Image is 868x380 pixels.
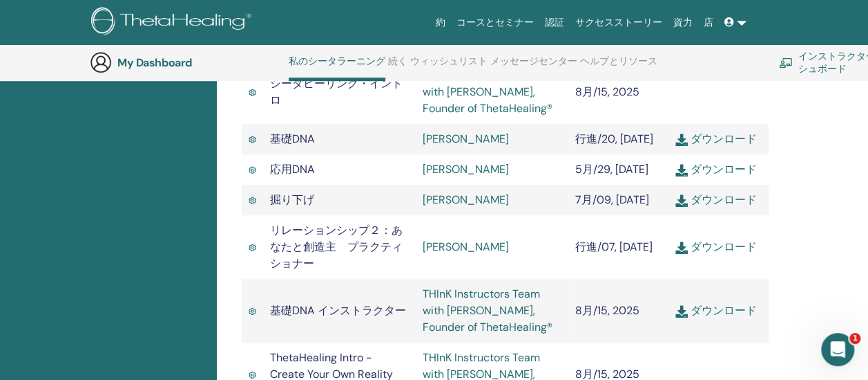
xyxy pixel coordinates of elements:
[410,55,488,78] a: ウィッシュリスト
[451,10,539,35] a: コースとセミナー
[568,60,668,124] td: 8月/15, 2025
[249,242,256,253] img: Active Certificate
[270,162,315,177] span: 応用DNA
[568,185,668,215] td: 7月/09, [DATE]
[675,194,688,207] img: download.svg
[249,87,256,98] img: Active Certificate
[675,242,688,254] img: download.svg
[675,164,688,177] img: download.svg
[270,76,403,107] span: シータヒーリング・イントロ
[779,57,793,68] img: chalkboard-teacher.svg
[270,223,403,271] span: リレーションシップ２：あなたと創造主 プラクティショナー
[568,154,668,185] td: 5月/29, [DATE]
[249,195,256,206] img: Active Certificate
[580,55,657,78] a: ヘルプとリソース
[568,279,668,343] td: 8月/15, 2025
[698,10,719,35] a: 店
[249,306,256,316] img: Active Certificate
[270,192,314,207] span: 掘り下げ
[117,56,255,69] h3: My Dashboard
[675,303,757,318] a: ダウンロード
[249,370,256,380] img: Active Certificate
[675,239,757,254] a: ダウンロード
[423,68,552,116] a: THInK Instructors Team with [PERSON_NAME], Founder of ThetaHealing®
[675,162,757,177] a: ダウンロード
[249,134,256,145] img: Active Certificate
[668,10,698,35] a: 資力
[91,7,256,38] img: logo.png
[423,287,552,334] a: THInK Instructors Team with [PERSON_NAME], Founder of ThetaHealing®
[675,305,688,318] img: download.svg
[490,55,577,78] a: メッセージセンター
[90,51,112,73] img: generic-user-icon.jpg
[423,132,509,146] a: [PERSON_NAME]
[270,303,406,318] span: 基礎DNA インストラクター
[570,10,668,35] a: サクセスストーリー
[423,192,509,207] a: [PERSON_NAME]
[289,55,385,81] a: 私のシータラーニング
[423,162,509,177] a: [PERSON_NAME]
[675,192,757,207] a: ダウンロード
[423,239,509,254] a: [PERSON_NAME]
[821,333,854,366] iframe: Intercom live chat
[539,10,570,35] a: 認証
[568,215,668,279] td: 行進/07, [DATE]
[675,134,688,146] img: download.svg
[675,132,757,146] a: ダウンロード
[388,55,407,78] a: 続く
[270,132,315,146] span: 基礎DNA
[849,333,860,344] span: 1
[430,10,451,35] a: 約
[249,165,256,175] img: Active Certificate
[568,124,668,154] td: 行進/20, [DATE]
